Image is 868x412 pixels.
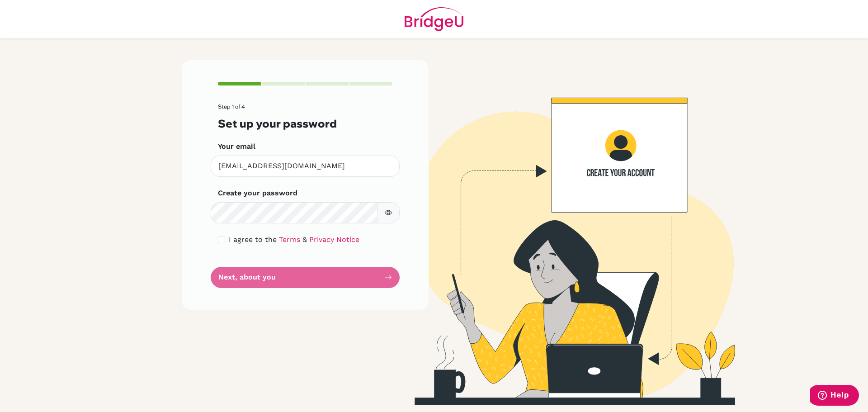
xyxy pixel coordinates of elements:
[229,235,277,244] span: I agree to the
[309,235,359,244] a: Privacy Notice
[302,235,307,244] span: &
[279,235,300,244] a: Terms
[218,117,392,130] h3: Set up your password
[211,156,400,177] input: Insert your email*
[218,188,297,199] label: Create your password
[218,103,245,110] span: Step 1 of 4
[305,60,821,405] img: Create your account
[810,385,859,407] iframe: Opens a widget where you can find more information
[218,141,255,152] label: Your email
